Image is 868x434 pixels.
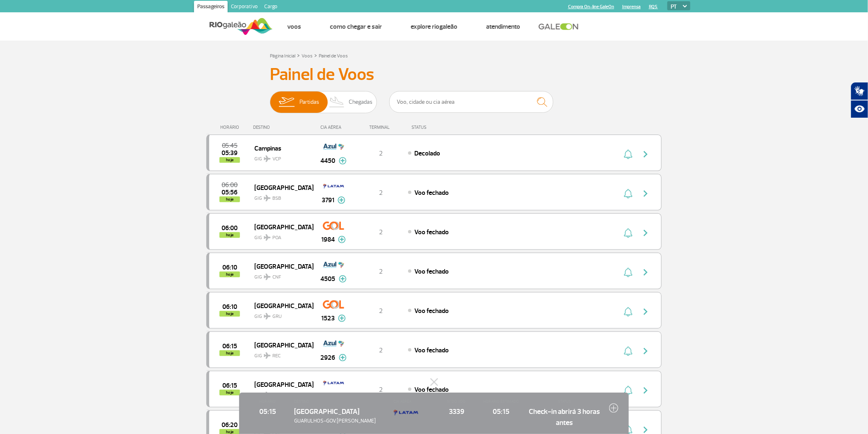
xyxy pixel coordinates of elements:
[641,307,651,317] img: seta-direita-painel-voo.svg
[219,232,240,238] span: hoje
[330,23,382,31] a: Como chegar e sair
[528,399,601,404] span: STATUS
[254,379,307,390] span: [GEOGRAPHIC_DATA]
[321,156,336,166] span: 4450
[272,195,281,202] span: BSB
[222,265,237,270] span: 2025-08-25 06:10:00
[254,125,313,130] div: DESTINO
[299,91,319,113] span: Partidas
[414,228,449,236] span: Voo fechado
[641,386,651,395] img: seta-direita-painel-voo.svg
[222,150,238,156] span: 2025-08-25 05:39:00
[439,406,475,417] span: 3339
[272,313,282,320] span: GRU
[624,228,633,238] img: sino-painel-voo.svg
[272,155,281,163] span: VCP
[319,53,348,59] a: Painel de Voos
[414,386,449,394] span: Voo fechado
[379,346,383,354] span: 2
[414,346,449,354] span: Voo fechado
[624,189,633,199] img: sino-painel-voo.svg
[264,234,271,241] img: destiny_airplane.svg
[254,230,307,242] span: GIG
[254,340,307,350] span: [GEOGRAPHIC_DATA]
[254,151,307,163] span: GIG
[222,304,237,310] span: 2025-08-25 06:10:00
[249,399,286,404] span: HORÁRIO
[649,4,658,9] a: RQS
[641,346,651,356] img: seta-direita-painel-voo.svg
[294,399,386,404] span: DESTINO
[338,315,346,322] img: mais-info-painel-voo.svg
[379,149,383,158] span: 2
[222,383,237,388] span: 2025-08-25 06:15:00
[254,308,307,320] span: GIG
[528,406,601,428] span: Check-in abrirá 3 horas antes
[321,313,335,323] span: 1523
[851,100,868,118] button: Abrir recursos assistivos.
[411,23,457,31] a: Explore RIOgaleão
[339,354,347,361] img: mais-info-painel-voo.svg
[302,53,313,59] a: Voos
[219,196,240,202] span: hoje
[272,274,281,281] span: CNF
[272,234,281,242] span: POA
[379,307,383,315] span: 2
[379,189,383,197] span: 2
[222,182,238,188] span: 2025-08-25 06:00:00
[339,157,347,164] img: mais-info-painel-voo.svg
[270,53,295,59] a: Página Inicial
[313,125,354,130] div: CIA AÉREA
[264,313,271,320] img: destiny_airplane.svg
[264,195,271,201] img: destiny_airplane.svg
[379,386,383,394] span: 2
[624,267,633,277] img: sino-painel-voo.svg
[219,157,240,163] span: hoje
[272,352,281,360] span: REC
[414,149,440,158] span: Decolado
[321,235,335,244] span: 1984
[338,196,345,204] img: mais-info-painel-voo.svg
[249,406,286,417] span: 05:15
[264,392,271,398] img: destiny_airplane.svg
[379,267,383,276] span: 2
[264,155,271,162] img: destiny_airplane.svg
[254,143,307,153] span: Campinas
[254,300,307,311] span: [GEOGRAPHIC_DATA]
[414,267,449,276] span: Voo fechado
[641,189,651,199] img: seta-direita-painel-voo.svg
[851,82,868,100] button: Abrir tradutor de língua de sinais.
[209,125,254,130] div: HORÁRIO
[568,4,614,9] a: Compra On-line GaleOn
[272,392,282,399] span: GRU
[622,4,641,9] a: Imprensa
[254,261,307,272] span: [GEOGRAPHIC_DATA]
[219,311,240,317] span: hoje
[219,350,240,356] span: hoje
[219,272,240,277] span: hoje
[641,228,651,238] img: seta-direita-painel-voo.svg
[264,352,271,359] img: destiny_airplane.svg
[483,406,520,417] span: 05:15
[641,267,651,277] img: seta-direita-painel-voo.svg
[287,23,301,31] a: Voos
[338,236,346,243] img: mais-info-painel-voo.svg
[851,82,868,118] div: Plugin de acessibilidade da Hand Talk.
[222,190,238,195] span: 2025-08-25 05:56:00
[222,343,237,349] span: 2025-08-25 06:15:00
[483,399,520,404] span: HORÁRIO ESTIMADO
[254,222,307,232] span: [GEOGRAPHIC_DATA]
[339,275,347,283] img: mais-info-painel-voo.svg
[222,143,238,148] span: 2025-08-25 05:45:00
[254,269,307,281] span: GIG
[270,64,598,85] h3: Painel de Voos
[274,91,299,113] img: slider-embarque
[222,225,238,231] span: 2025-08-25 06:00:00
[389,91,553,113] input: Voo, cidade ou cia aérea
[294,417,386,425] span: GUARULHOS-GOV. [PERSON_NAME]
[321,353,336,363] span: 2926
[261,1,281,14] a: Cargo
[624,149,633,159] img: sino-painel-voo.svg
[219,390,240,395] span: hoje
[322,195,334,205] span: 3791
